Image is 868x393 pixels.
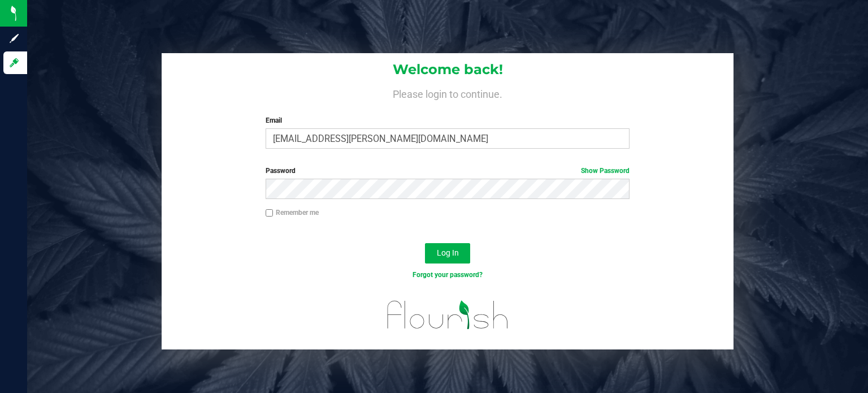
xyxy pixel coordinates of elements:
[8,33,20,44] inline-svg: Sign up
[376,292,519,338] img: flourish_logo.svg
[266,209,274,217] input: Remember me
[162,86,734,100] h4: Please login to continue.
[437,248,459,257] span: Log In
[413,271,483,279] a: Forgot your password?
[266,167,296,175] span: Password
[266,208,319,218] label: Remember me
[581,167,630,175] a: Show Password
[162,62,734,77] h1: Welcome back!
[425,243,470,264] button: Log In
[266,115,630,126] label: Email
[8,57,20,68] inline-svg: Log in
